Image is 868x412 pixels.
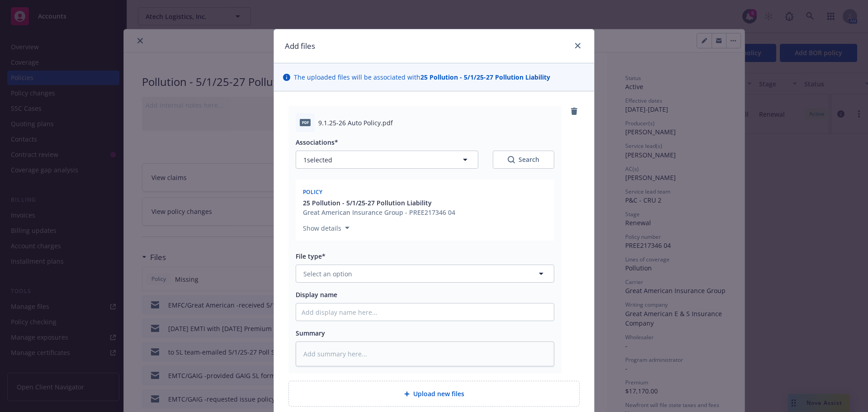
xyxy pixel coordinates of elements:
div: Upload new files [288,381,580,407]
input: Add display name here... [296,303,554,321]
span: Display name [296,290,337,299]
span: Summary [296,329,325,337]
button: Select an option [296,265,554,283]
span: Select an option [303,269,352,279]
span: Upload new files [413,389,464,398]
